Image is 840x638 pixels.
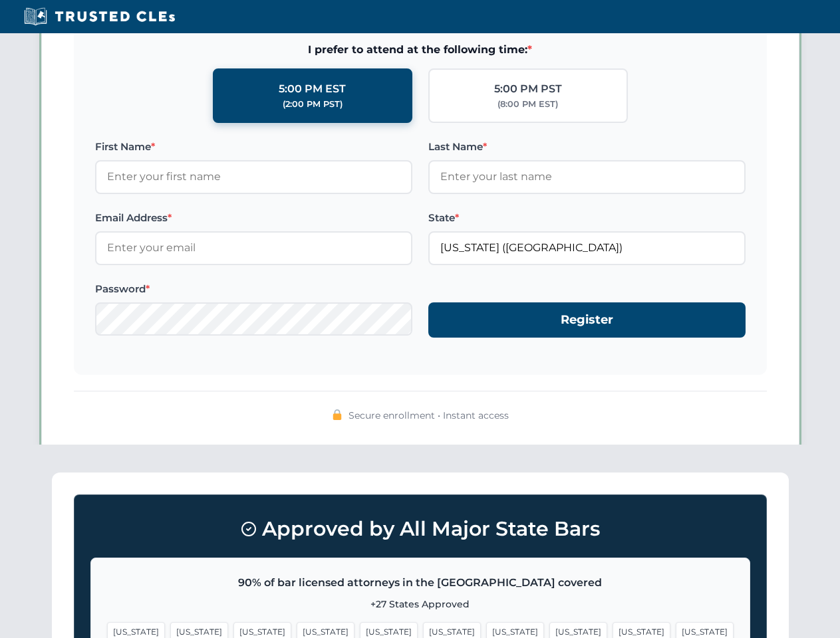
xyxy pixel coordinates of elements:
[95,41,746,58] span: I prefer to attend at the following time:
[95,281,412,297] label: Password
[332,409,343,420] img: 🔒
[279,80,346,98] div: 5:00 PM EST
[90,511,750,547] h3: Approved by All Major State Bars
[95,139,412,155] label: First Name
[107,597,734,611] p: +27 States Approved
[107,574,734,591] p: 90% of bar licensed attorneys in the [GEOGRAPHIC_DATA] covered
[428,160,746,193] input: Enter your last name
[283,98,343,111] div: (2:00 PM PST)
[494,80,562,98] div: 5:00 PM PST
[95,160,412,193] input: Enter your first name
[20,7,179,27] img: Trusted CLEs
[349,408,509,423] span: Secure enrollment • Instant access
[428,210,746,226] label: State
[497,98,558,111] div: (8:00 PM EST)
[428,302,746,338] button: Register
[428,231,746,265] input: Florida (FL)
[95,231,412,265] input: Enter your email
[95,210,412,226] label: Email Address
[428,139,746,155] label: Last Name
